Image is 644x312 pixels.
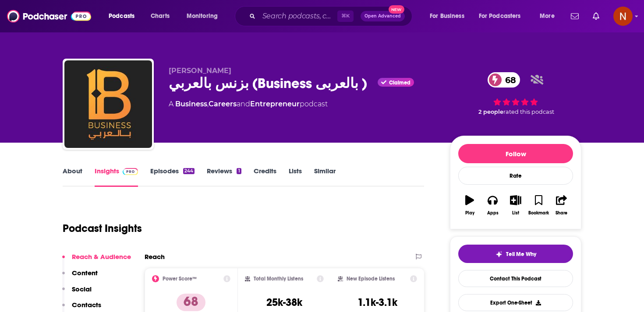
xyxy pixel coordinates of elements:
[237,100,250,108] span: and
[589,9,603,24] a: Show notifications dropdown
[389,81,410,85] span: Claimed
[62,269,98,285] button: Content
[506,251,536,258] span: Tell Me Why
[556,210,567,216] div: Share
[337,11,354,22] span: ⌘ K
[177,294,205,311] p: 68
[458,144,573,163] button: Follow
[361,11,405,21] button: Open AdvancedNew
[473,9,534,23] button: open menu
[364,14,401,18] span: Open Advanced
[207,167,241,187] a: Reviews1
[72,252,131,261] p: Reach & Audience
[567,9,582,24] a: Show notifications dropdown
[169,99,328,109] div: A podcast
[430,10,464,22] span: For Business
[7,8,91,25] img: Podchaser - Follow, Share and Rate Podcasts
[478,109,503,115] span: 2 people
[314,167,336,187] a: Similar
[151,10,170,22] span: Charts
[254,276,303,282] h2: Total Monthly Listens
[465,210,474,216] div: Play
[250,100,300,108] a: Entrepreneur
[103,9,146,23] button: open menu
[63,167,82,187] a: About
[528,210,549,216] div: Bookmark
[496,72,520,88] span: 68
[458,189,481,221] button: Play
[389,5,404,14] span: New
[109,10,134,22] span: Podcasts
[266,296,302,309] h3: 25k-38k
[289,167,302,187] a: Lists
[550,189,573,221] button: Share
[458,270,573,287] a: Contact This Podcast
[145,252,165,261] h2: Reach
[64,60,152,148] img: بزنس بالعربي (Business بالعربى )
[534,9,566,23] button: open menu
[72,285,92,293] p: Social
[62,285,92,301] button: Social
[72,269,98,277] p: Content
[62,252,131,269] button: Reach & Audience
[180,9,229,23] button: open menu
[169,67,231,75] span: [PERSON_NAME]
[512,210,519,216] div: List
[237,168,241,174] div: 1
[503,109,554,115] span: rated this podcast
[613,7,633,26] span: Logged in as AdelNBM
[347,276,395,282] h2: New Episode Listens
[613,7,633,26] img: User Profile
[450,67,581,121] div: 68 2 peoplerated this podcast
[163,276,197,282] h2: Power Score™
[495,251,502,258] img: tell me why sparkle
[95,167,138,187] a: InsightsPodchaser Pro
[254,167,276,187] a: Credits
[504,189,527,221] button: List
[424,9,475,23] button: open menu
[207,100,209,108] span: ,
[63,222,142,235] h1: Podcast Insights
[72,301,101,309] p: Contacts
[357,296,397,309] h3: 1.1k-3.1k
[145,9,175,23] a: Charts
[187,10,218,22] span: Monitoring
[479,10,521,22] span: For Podcasters
[209,100,237,108] a: Careers
[527,189,550,221] button: Bookmark
[243,6,421,26] div: Search podcasts, credits, & more...
[123,168,138,175] img: Podchaser Pro
[175,100,207,108] a: Business
[183,168,195,174] div: 244
[458,167,573,185] div: Rate
[487,210,499,216] div: Apps
[458,245,573,263] button: tell me why sparkleTell Me Why
[458,294,573,311] button: Export One-Sheet
[150,167,195,187] a: Episodes244
[613,7,633,26] button: Show profile menu
[540,10,555,22] span: More
[481,189,504,221] button: Apps
[259,9,337,23] input: Search podcasts, credits, & more...
[488,72,520,88] a: 68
